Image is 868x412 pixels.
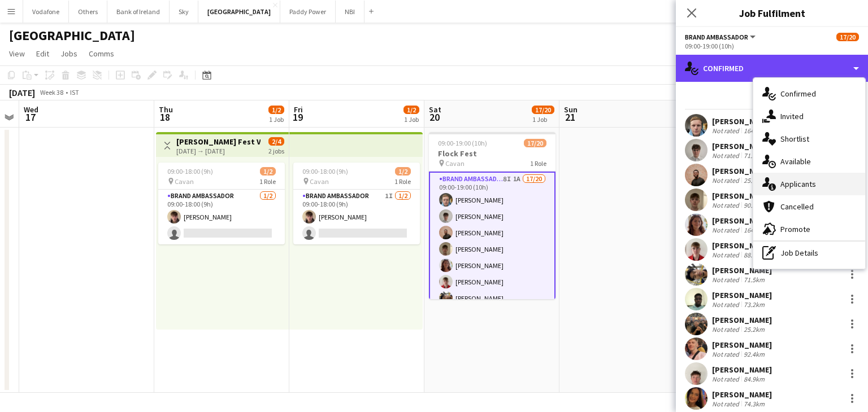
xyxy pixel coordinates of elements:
span: Edit [36,49,49,59]
div: [DATE] → [DATE] [176,147,261,155]
div: 71.5km [741,275,767,284]
div: Applicants [753,173,865,195]
div: [PERSON_NAME] [712,290,772,300]
div: Invited [753,105,865,128]
span: Cavan [175,177,194,186]
span: 1/2 [403,106,419,114]
div: IST [70,88,79,97]
div: 2 jobs [268,146,284,155]
div: 25.2km [741,325,767,334]
span: 18 [157,111,173,124]
span: Comms [89,49,114,59]
span: Fri [294,104,303,115]
button: Vodafone [23,1,69,23]
span: 21 [562,111,578,124]
div: [PERSON_NAME] [712,240,772,251]
div: 1 Job [269,115,284,124]
span: 09:00-19:00 (10h) [438,139,487,147]
div: [PERSON_NAME] [712,389,772,400]
span: Cavan [445,159,465,168]
div: Not rated [712,176,741,185]
div: 164km [741,126,765,135]
div: [PERSON_NAME] [712,265,772,275]
span: 20 [427,111,441,124]
div: Not rated [712,300,741,309]
div: Not rated [712,400,741,408]
div: Cancelled [753,195,865,218]
button: Sky [170,1,198,23]
span: 09:00-18:00 (9h) [167,167,213,176]
div: [DATE] [9,87,35,98]
div: Not rated [712,126,741,135]
span: 1/2 [260,167,276,176]
a: Comms [84,46,119,61]
div: Not rated [712,226,741,234]
button: Others [69,1,107,23]
app-card-role: Brand Ambassador1I1/209:00-18:00 (9h)[PERSON_NAME] [293,190,420,244]
span: Brand Ambassador [685,33,748,41]
span: 17 [22,111,38,124]
div: [PERSON_NAME] [712,315,772,325]
app-card-role: Brand Ambassador1/209:00-18:00 (9h)[PERSON_NAME] [158,190,285,244]
div: [PERSON_NAME] [712,216,772,226]
span: Sat [429,104,441,115]
span: 1/2 [268,106,284,114]
div: Not rated [712,275,741,284]
h1: [GEOGRAPHIC_DATA] [9,27,135,44]
div: 71.3km [741,151,767,160]
button: Paddy Power [280,1,336,23]
div: Job Details [753,242,865,264]
span: View [9,49,25,59]
div: Not rated [712,201,741,209]
button: Brand Ambassador [685,33,757,41]
h3: [PERSON_NAME] Fest VAN DRIVER [176,137,261,147]
div: 88.6km [741,251,767,259]
div: 25.1km [741,176,767,185]
div: 164km [741,226,765,234]
div: Not rated [712,350,741,358]
div: [PERSON_NAME] [712,365,772,375]
button: NBI [336,1,364,23]
span: Jobs [60,49,77,59]
div: Available [753,150,865,173]
div: 92.4km [741,350,767,358]
span: 1 Role [394,177,411,186]
div: Shortlist [753,128,865,150]
button: [GEOGRAPHIC_DATA] [198,1,280,23]
app-job-card: 09:00-18:00 (9h)1/2 Cavan1 RoleBrand Ambassador1I1/209:00-18:00 (9h)[PERSON_NAME] [293,163,420,244]
div: 09:00-19:00 (10h) [685,42,859,50]
span: Week 38 [37,88,66,97]
h3: Job Fulfilment [676,6,868,20]
div: [PERSON_NAME] [712,141,772,151]
span: 2/4 [268,137,284,146]
app-job-card: 09:00-18:00 (9h)1/2 Cavan1 RoleBrand Ambassador1/209:00-18:00 (9h)[PERSON_NAME] [158,163,285,244]
div: 90.2km [741,201,767,209]
app-job-card: 09:00-19:00 (10h)17/20Flock Fest Cavan1 RoleBrand Ambassador8I1A17/2009:00-19:00 (10h)[PERSON_NAM... [429,132,555,299]
div: 1 Job [404,115,419,124]
div: 1 Job [532,115,554,124]
div: [PERSON_NAME] [712,116,772,126]
div: Confirmed [753,82,865,105]
span: Sun [564,104,578,115]
span: 17/20 [532,106,554,114]
div: 73.2km [741,300,767,309]
div: 84.9km [741,375,767,383]
div: 74.3km [741,400,767,408]
a: Edit [32,46,54,61]
span: 19 [292,111,303,124]
span: 1 Role [259,177,276,186]
h3: Flock Fest [429,148,555,159]
div: Not rated [712,375,741,383]
span: 1/2 [395,167,411,176]
div: Promote [753,218,865,240]
div: [PERSON_NAME] [712,340,772,350]
span: Wed [24,104,38,115]
span: 17/20 [836,33,859,41]
div: Not rated [712,151,741,160]
div: Not rated [712,325,741,334]
div: [PERSON_NAME] [712,191,772,201]
span: 17/20 [524,139,546,147]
